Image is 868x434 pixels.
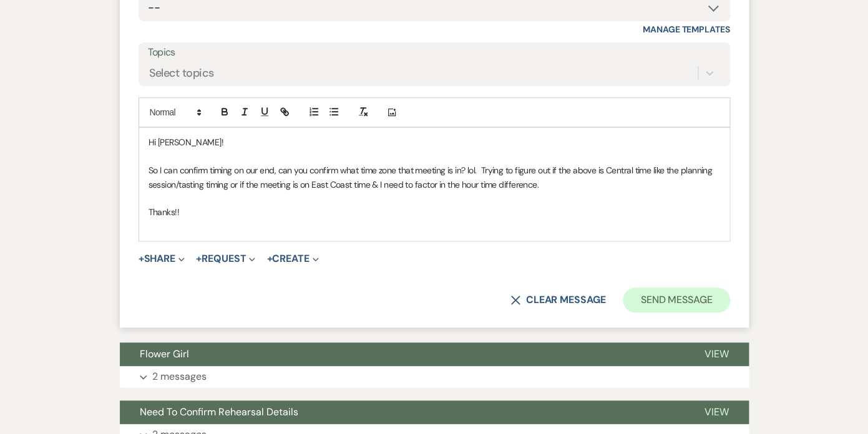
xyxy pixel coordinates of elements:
label: Topics [148,44,721,62]
a: Manage Templates [643,24,730,35]
button: Clear message [510,295,605,305]
p: 2 messages [152,369,207,385]
span: + [266,254,272,264]
span: View [705,347,729,360]
button: Need To Confirm Rehearsal Details [120,400,685,424]
span: + [139,254,144,264]
button: View [685,342,749,366]
span: Flower Girl [140,347,189,360]
button: Share [139,254,185,264]
button: Send Message [623,287,729,312]
span: + [196,254,202,264]
p: So I can confirm timing on our end, can you confirm what time zone that meeting is in? lol. Tryin... [149,163,720,191]
button: Create [266,254,318,264]
button: 2 messages [120,366,749,387]
div: Select topics [149,65,214,82]
button: Request [196,254,255,264]
span: View [705,405,729,418]
button: View [685,400,749,424]
p: Hi [PERSON_NAME]! [149,135,720,149]
span: Need To Confirm Rehearsal Details [140,405,298,418]
button: Flower Girl [120,342,685,366]
p: Thanks!! [149,205,720,219]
